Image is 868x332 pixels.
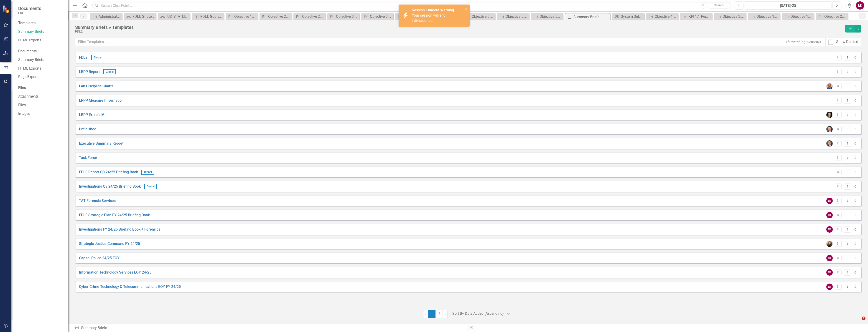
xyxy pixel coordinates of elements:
div: ED [826,284,833,290]
a: Summary Briefs [18,57,64,63]
a: Images [18,111,64,116]
div: Documents [18,49,64,54]
a: FDLE Strategic Plan FY 24/25 Briefing Book [79,213,150,218]
small: FDLE [18,11,41,15]
div: 18 matching elements [784,38,822,46]
span: Global [144,184,157,189]
div: Show Deleted [836,39,858,45]
a: Task Force [79,155,97,161]
button: close [465,6,468,12]
a: Objective 3.1 Increase department services and resources that utilize advanced technology. [715,14,745,19]
img: Will Grissom [826,140,833,147]
div: ED [826,269,833,276]
img: Chris Hendry [826,83,833,89]
div: FDLE Strategic Plan [132,14,155,19]
a: Objective 3.3 Increase assistance to stakeholders regarding cyber security issues and concerns. [362,14,392,19]
div: Objective 3.1 Increase department services and resources that utilize advanced technology. [723,14,745,19]
a: Strategic Justice Command FY 24/25 [79,241,140,246]
span: › [445,312,446,316]
div: Objective 3.2 Expand efforts to monitor, manage and apprehend sexual offender, sexual predator an... [336,14,358,19]
a: Summary Briefs [18,29,64,34]
div: Summary Briefs » Templates [75,25,843,30]
div: Objective 3.3 Increase assistance to stakeholders regarding cyber security issues and concerns. [370,14,392,19]
a: Objective 5.1 Create and expand access to member development, training and wellness resources. [464,14,494,19]
input: Filter Templates... [75,38,826,46]
div: ED [826,255,833,261]
a: Cyber Crime Technology & Telecommunications EOY FY 24/25 [79,284,181,289]
a: Administrative Reports 2025- MASTER [91,14,121,19]
a: FDLE Strategic Plan [125,14,155,19]
div: [DATE]-25 [746,3,830,8]
div: Objective 5.2 Improve and develop recruitment efforts and department employment processes. [506,14,528,19]
a: 2 [435,310,443,318]
a: Page Exports [18,74,64,80]
span: 1 [428,310,435,318]
a: KPI 1.1 Percentage of critical incidents/priority calls responded to within five minutes or less. [681,14,711,19]
div: System Setup [621,14,643,19]
a: Investigations FY 24/25 Briefing Book + Forensics [79,227,160,232]
input: Search ClearPoint... [92,2,731,10]
a: Unfinished [79,127,96,132]
a: Objective 2.3 Expand assistance to and partnerships with criminal justice stakeholders to address... [295,14,324,19]
a: Objective 5.3 Expand retention initiatives. [532,14,562,19]
div: Administrative Reports 2025- MASTER [99,14,121,19]
span: Documents [18,6,41,11]
a: Capitol Police 24/25 EOY [79,256,120,261]
button: [DATE]-25 [745,1,831,10]
div: Files [18,85,64,91]
a: LRPP Exhibit IV [79,112,104,118]
span: Global [91,55,103,60]
div: Objective 5.3 Expand retention initiatives. [540,14,562,19]
span: Global [141,170,154,175]
a: FDLE [79,55,87,60]
a: LRPP Measure Information [79,98,124,103]
div: FDLE Goals, Objectives and KPI's Alignment Matrix [200,14,223,19]
div: [US_STATE] Department Of Law Enforcement Strategic Plan [166,14,189,19]
div: Objective 5.1 Create and expand access to member development, training and wellness resources. [472,14,494,19]
div: ED [826,212,833,218]
a: Objective 1.3 Expand specialized training opportunities and assistance to external stakeholders. [227,14,257,19]
a: Information Technology Services EOY 24/25 [79,270,151,275]
button: Search [708,2,730,9]
a: HTML Exports [18,38,64,43]
a: Lab Discipline Charts [79,84,113,89]
div: Objective 2.2 Expand criminal investigations that address critical public safety issues. [824,14,847,19]
a: Objective 1.1 Increase the timeliness, accuracy and completeness of criminal justice information. [749,14,779,19]
a: TAT Forensic Services [79,198,116,204]
a: Objective 3.2 Expand efforts to monitor, manage and apprehend sexual offender, sexual predator an... [328,14,358,19]
a: Objective 2.1 Increase intelligence sharing and collaboration. [261,14,290,19]
a: Objective 2.2 Expand criminal investigations that address critical public safety issues. [817,14,847,19]
span: ‹ [425,312,426,316]
a: LRPP Report [79,69,100,75]
div: Objective 2.3 Expand assistance to and partnerships with criminal justice stakeholders to address... [302,14,324,19]
span: Global [103,69,116,74]
div: KPI 1.1 Percentage of critical incidents/priority calls responded to within five minutes or less. [689,14,711,19]
a: System Setup [613,14,643,19]
a: Objective 5.2 Improve and develop recruitment efforts and department employment processes. [498,14,528,19]
div: ED [826,226,833,233]
a: FDLE Goals, Objectives and KPI's Alignment Matrix [193,14,223,19]
span: 1 [862,317,865,320]
div: Objective 2.1 Increase intelligence sharing and collaboration. [268,14,290,19]
a: FDLE Report Q3 24/25 Briefing Book [79,170,138,175]
div: Templates [18,20,64,26]
a: Executive Summary Report [79,141,123,146]
div: Summary Briefs [75,325,465,331]
iframe: Intercom live chat [853,317,863,327]
div: Summary Briefs [573,14,609,20]
div: Objective 1.3 Expand specialized training opportunities and assistance to external stakeholders. [234,14,257,19]
div: Objective 1.2 Decrease turnaround time to complete laboratory service requests. [790,14,813,19]
span: Your session will end in seconds. [412,13,445,23]
strong: Session Timeout Warning [412,8,454,12]
span: 54 [415,18,419,23]
a: Objective 4.1 Strengthen protective capabilities and operations. [396,14,426,19]
button: ED [856,1,864,10]
a: Files [18,103,64,108]
div: ED [826,198,833,204]
img: Heather Pence [826,112,833,118]
a: Objective 4.2 Enhance security of the [GEOGRAPHIC_DATA] and other statutorily protected jurisdict... [647,14,677,19]
a: Attachments [18,94,64,99]
span: Search [714,3,724,7]
img: ClearPoint Strategy [2,5,10,13]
